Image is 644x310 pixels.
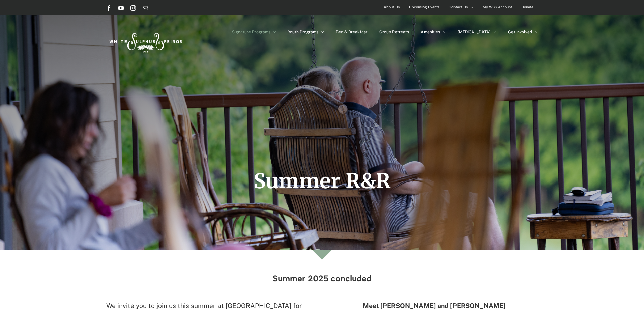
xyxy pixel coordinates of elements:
a: Group Retreats [379,15,409,49]
a: Bed & Breakfast [336,15,368,49]
span: Group Retreats [379,30,409,34]
a: Facebook [106,5,112,11]
a: Instagram [130,5,136,11]
span: Summer R&R [254,168,391,194]
span: About Us [384,2,400,12]
a: YouTube [118,5,124,11]
span: Get Involved [508,30,532,34]
span: My WSS Account [482,2,512,12]
span: Contact Us [449,2,468,12]
h3: Summer 2025 concluded [273,274,372,283]
span: Amenities [421,30,440,34]
img: White Sulphur Springs Logo [106,26,184,57]
a: Youth Programs [288,15,324,49]
a: Email [143,5,148,11]
strong: Meet [PERSON_NAME] and [PERSON_NAME] [363,302,506,309]
span: Donate [521,2,533,12]
a: [MEDICAL_DATA] [458,15,496,49]
a: Get Involved [508,15,538,49]
nav: Main Menu [232,15,538,49]
span: [MEDICAL_DATA] [458,30,491,34]
span: Youth Programs [288,30,318,34]
span: Upcoming Events [409,2,440,12]
span: Signature Programs [232,30,270,34]
span: Bed & Breakfast [336,30,368,34]
a: Amenities [421,15,446,49]
a: Signature Programs [232,15,276,49]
